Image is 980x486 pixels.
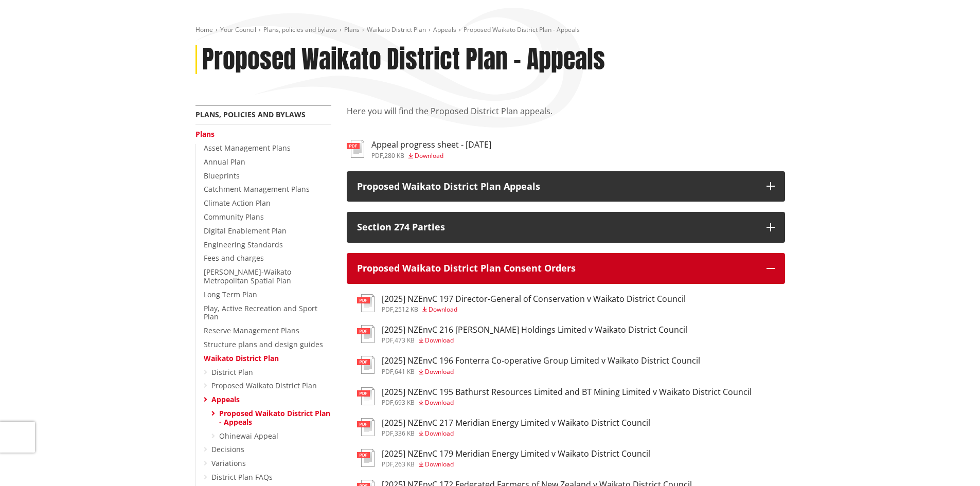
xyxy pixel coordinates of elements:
h3: [2025] NZEnvC 179 Meridian Energy Limited v Waikato District Council [382,449,650,459]
img: document-pdf.svg [357,356,375,374]
span: pdf [382,460,393,469]
a: Blueprints [204,171,240,181]
div: , [382,369,700,375]
a: District Plan FAQs [211,472,273,482]
span: 263 KB [395,460,415,469]
a: Home [195,25,213,34]
span: pdf [382,429,393,438]
button: Section 274 Parties [347,212,785,243]
a: Reserve Management Plans [204,326,299,335]
span: pdf [382,305,393,314]
h3: [2025] NZEnvC 217 Meridian Energy Limited v Waikato District Council [382,418,650,428]
nav: breadcrumb [195,26,785,34]
a: Catchment Management Plans [204,184,310,194]
span: pdf [371,151,383,160]
p: Here you will find the Proposed District Plan appeals. [347,105,785,130]
iframe: Messenger Launcher [933,443,970,480]
a: [2025] NZEnvC 216 [PERSON_NAME] Holdings Limited v Waikato District Council pdf,473 KB Download [357,325,687,344]
span: Download [429,305,457,314]
a: Engineering Standards [204,240,283,249]
span: 473 KB [395,336,415,345]
a: [2025] NZEnvC 195 Bathurst Resources Limited and BT Mining Limited v Waikato District Council pdf... [357,387,752,406]
div: , [382,400,752,406]
div: , [382,430,650,437]
span: Download [425,460,454,469]
a: Digital Enablement Plan [204,226,287,236]
a: Climate Action Plan [204,198,271,208]
img: document-pdf.svg [357,449,375,467]
a: [2025] NZEnvC 179 Meridian Energy Limited v Waikato District Council pdf,263 KB Download [357,449,650,467]
a: Proposed Waikato District Plan [211,381,317,390]
a: Fees and charges [204,253,264,263]
img: document-pdf.svg [357,418,375,436]
a: Long Term Plan [204,290,257,299]
img: document-pdf.svg [357,294,375,312]
a: Decisions [211,444,244,454]
a: Structure plans and design guides [204,339,323,349]
div: , [382,461,650,467]
a: [2025] NZEnvC 196 Fonterra Co-operative Group Limited v Waikato District Council pdf,641 KB Download [357,356,700,374]
a: [2025] NZEnvC 217 Meridian Energy Limited v Waikato District Council pdf,336 KB Download [357,418,650,437]
a: Waikato District Plan [204,353,279,363]
a: Appeal progress sheet - [DATE] pdf,280 KB Download [347,140,491,158]
p: Proposed Waikato District Plan Appeals [357,182,756,192]
span: 641 KB [395,367,415,376]
h1: Proposed Waikato District Plan - Appeals [202,45,605,75]
div: , [382,307,686,313]
div: , [371,153,491,159]
a: Waikato District Plan [367,25,426,34]
a: [PERSON_NAME]-Waikato Metropolitan Spatial Plan [204,267,291,285]
a: Community Plans [204,212,264,222]
span: Download [425,336,454,345]
a: Plans, policies and bylaws [263,25,337,34]
a: Plans, policies and bylaws [195,110,306,119]
a: Asset Management Plans [204,143,291,153]
button: Proposed Waikato District Plan Consent Orders [347,253,785,284]
span: Download [425,367,454,376]
div: , [382,337,687,344]
span: pdf [382,398,393,407]
img: document-pdf.svg [357,325,375,343]
a: District Plan [211,367,253,377]
span: 336 KB [395,429,415,438]
a: Play, Active Recreation and Sport Plan [204,303,317,322]
span: Download [425,429,454,438]
span: 280 KB [384,151,404,160]
button: Proposed Waikato District Plan Appeals [347,171,785,202]
a: Variations [211,458,246,468]
h3: [2025] NZEnvC 216 [PERSON_NAME] Holdings Limited v Waikato District Council [382,325,687,335]
h3: [2025] NZEnvC 196 Fonterra Co-operative Group Limited v Waikato District Council [382,356,700,366]
span: Download [425,398,454,407]
span: pdf [382,336,393,345]
img: document-pdf.svg [357,387,375,405]
span: 2512 KB [395,305,418,314]
span: pdf [382,367,393,376]
span: 693 KB [395,398,415,407]
a: Plans [195,129,215,139]
a: Proposed Waikato District Plan - Appeals [219,408,330,427]
img: document-pdf.svg [347,140,364,158]
a: Appeals [433,25,456,34]
span: Download [415,151,443,160]
a: Ohinewai Appeal [219,431,278,441]
a: [2025] NZEnvC 197 Director-General of Conservation v Waikato District Council pdf,2512 KB Download [357,294,686,313]
a: Appeals [211,394,240,404]
h3: [2025] NZEnvC 197 Director-General of Conservation v Waikato District Council [382,294,686,304]
h3: Appeal progress sheet - [DATE] [371,140,491,150]
a: Your Council [220,25,256,34]
a: Annual Plan [204,157,245,167]
p: Section 274 Parties [357,222,756,232]
a: Plans [344,25,360,34]
span: Proposed Waikato District Plan - Appeals [464,25,580,34]
h3: [2025] NZEnvC 195 Bathurst Resources Limited and BT Mining Limited v Waikato District Council [382,387,752,397]
p: Proposed Waikato District Plan Consent Orders [357,263,756,274]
